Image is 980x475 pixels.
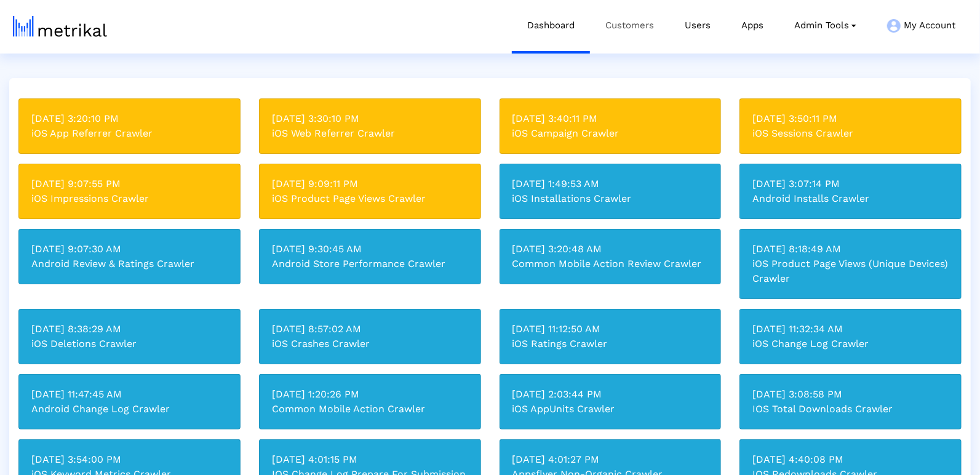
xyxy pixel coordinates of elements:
[31,452,228,467] div: [DATE] 3:54:00 PM
[272,257,468,271] div: Android Store Performance Crawler
[272,387,468,402] div: [DATE] 1:20:26 PM
[752,191,949,206] div: Android Installs Crawler
[272,452,468,467] div: [DATE] 4:01:15 PM
[272,402,468,417] div: Common Mobile Action Crawler
[512,452,709,467] div: [DATE] 4:01:27 PM
[31,402,228,417] div: Android Change Log Crawler
[512,322,709,337] div: [DATE] 11:12:50 AM
[752,126,949,141] div: iOS Sessions Crawler
[272,322,468,337] div: [DATE] 8:57:02 AM
[272,111,468,126] div: [DATE] 3:30:10 PM
[752,177,949,191] div: [DATE] 3:07:14 PM
[31,191,228,206] div: iOS Impressions Crawler
[31,111,228,126] div: [DATE] 3:20:10 PM
[31,257,228,271] div: Android Review & Ratings Crawler
[272,242,468,257] div: [DATE] 9:30:45 AM
[752,402,949,417] div: IOS Total Downloads Crawler
[512,242,709,257] div: [DATE] 3:20:48 AM
[512,402,709,417] div: iOS AppUnits Crawler
[272,191,468,206] div: iOS Product Page Views Crawler
[752,387,949,402] div: [DATE] 3:08:58 PM
[31,337,228,351] div: iOS Deletions Crawler
[31,126,228,141] div: iOS App Referrer Crawler
[31,322,228,337] div: [DATE] 8:38:29 AM
[752,111,949,126] div: [DATE] 3:50:11 PM
[31,177,228,191] div: [DATE] 9:07:55 PM
[31,387,228,402] div: [DATE] 11:47:45 AM
[272,126,468,141] div: iOS Web Referrer Crawler
[512,337,709,351] div: iOS Ratings Crawler
[272,337,468,351] div: iOS Crashes Crawler
[752,242,949,257] div: [DATE] 8:18:49 AM
[31,242,228,257] div: [DATE] 9:07:30 AM
[752,322,949,337] div: [DATE] 11:32:34 AM
[512,177,709,191] div: [DATE] 1:49:53 AM
[752,452,949,467] div: [DATE] 4:40:08 PM
[752,337,949,351] div: iOS Change Log Crawler
[512,111,709,126] div: [DATE] 3:40:11 PM
[13,16,107,37] img: metrical-logo-light.png
[887,19,901,33] img: my-account-menu-icon.png
[512,191,709,206] div: iOS Installations Crawler
[272,177,468,191] div: [DATE] 9:09:11 PM
[512,387,709,402] div: [DATE] 2:03:44 PM
[512,126,709,141] div: iOS Campaign Crawler
[752,257,949,286] div: iOS Product Page Views (Unique Devices) Crawler
[512,257,709,271] div: Common Mobile Action Review Crawler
